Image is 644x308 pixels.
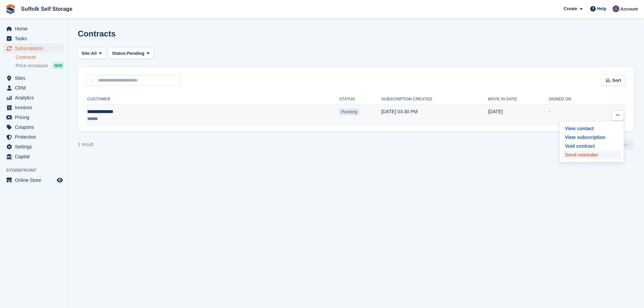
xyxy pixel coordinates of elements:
[15,24,55,33] span: Home
[16,62,64,69] a: Price increases NEW
[3,142,64,151] a: menu
[5,4,16,14] img: stora-icon-8386f47178a22dfd0bd8f6a31ec36ba5ce8667c1dd55bd0f319d3a0aa187defe.svg
[15,34,55,43] span: Tasks
[15,132,55,142] span: Protection
[78,141,93,148] div: 1 result
[3,34,64,43] a: menu
[564,5,577,12] span: Create
[15,73,55,83] span: Sites
[91,50,97,57] span: All
[381,105,488,126] td: [DATE] 03:40 PM
[3,24,64,33] a: menu
[3,83,64,93] a: menu
[109,48,153,59] button: Status: Pending
[81,50,91,57] span: Site:
[16,54,64,61] a: Contracts
[3,73,64,83] a: menu
[15,175,55,185] span: Online Store
[15,83,55,93] span: CRM
[616,140,634,150] a: Next
[488,94,548,105] th: Move in date
[562,142,621,150] a: Void contract
[3,122,64,132] a: menu
[53,62,64,69] div: NEW
[613,5,619,12] img: Emma
[339,109,359,115] span: Pending
[562,124,621,133] a: View contact
[86,94,339,105] th: Customer
[6,167,67,174] span: Storefront
[56,176,64,184] a: Preview store
[381,94,488,105] th: Subscription created
[549,105,596,126] td: -
[78,48,106,59] button: Site: All
[15,113,55,122] span: Pricing
[488,105,548,126] td: [DATE]
[3,93,64,102] a: menu
[3,103,64,112] a: menu
[15,44,55,53] span: Subscriptions
[597,5,606,12] span: Help
[339,94,381,105] th: Status
[15,122,55,132] span: Coupons
[3,175,64,185] a: menu
[3,132,64,142] a: menu
[549,94,596,105] th: Signed on
[16,63,48,69] span: Price increases
[78,29,116,38] h1: Contracts
[3,113,64,122] a: menu
[127,50,144,57] span: Pending
[15,93,55,102] span: Analytics
[15,103,55,112] span: Invoices
[15,142,55,151] span: Settings
[562,150,621,159] a: Send reminder
[3,152,64,161] a: menu
[15,152,55,161] span: Capital
[562,133,621,142] a: View subscription
[3,44,64,53] a: menu
[612,77,621,84] span: Sort
[18,3,75,15] a: Suffolk Self Storage
[112,50,127,57] span: Status:
[620,6,638,13] span: Account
